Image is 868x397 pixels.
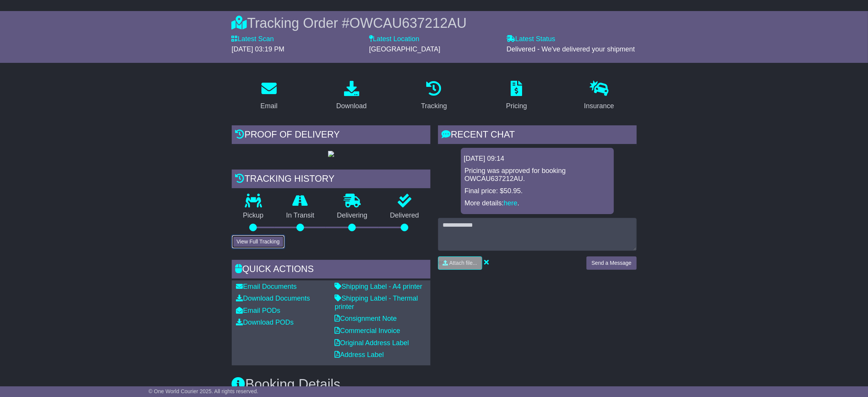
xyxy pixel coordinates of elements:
div: RECENT CHAT [438,125,637,146]
span: © One World Courier 2025. All rights reserved. [148,388,258,394]
p: Pricing was approved for booking OWCAU637212AU. [465,167,610,183]
div: Proof of Delivery [232,125,430,146]
p: Delivered [379,211,430,220]
label: Latest Scan [232,35,274,43]
span: OWCAU637212AU [349,15,467,31]
div: Insurance [584,101,614,111]
a: Original Address Label [335,339,409,347]
a: Shipping Label - Thermal printer [335,295,418,311]
button: View Full Tracking [232,235,285,248]
button: Send a Message [586,256,636,270]
label: Latest Status [506,35,555,43]
a: Tracking [416,78,452,114]
a: Commercial Invoice [335,327,400,335]
a: Email Documents [236,283,297,290]
div: Quick Actions [232,260,430,280]
a: Consignment Note [335,315,397,322]
div: Pricing [506,101,527,111]
p: More details: . [465,199,610,208]
a: Pricing [501,78,532,114]
img: GetPodImage [328,151,334,157]
a: Insurance [579,78,619,114]
a: Shipping Label - A4 printer [335,283,422,290]
div: Tracking Order # [232,15,637,31]
p: In Transit [275,211,326,220]
div: Tracking history [232,170,430,190]
a: Email PODs [236,307,280,314]
p: Pickup [232,211,275,220]
p: Final price: $50.95. [465,187,610,195]
a: Download PODs [236,319,294,326]
span: [DATE] 03:19 PM [232,45,285,53]
a: Email [255,78,282,114]
div: Email [260,101,277,111]
a: Address Label [335,351,384,359]
div: [DATE] 09:14 [464,155,611,163]
a: here [504,199,518,207]
p: Delivering [326,211,379,220]
div: Download [336,101,367,111]
div: Tracking [421,101,447,111]
span: Delivered - We've delivered your shipment [506,45,635,53]
a: Download Documents [236,295,310,302]
label: Latest Location [369,35,419,43]
h3: Booking Details [232,377,637,392]
span: [GEOGRAPHIC_DATA] [369,45,440,53]
a: Download [331,78,372,114]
